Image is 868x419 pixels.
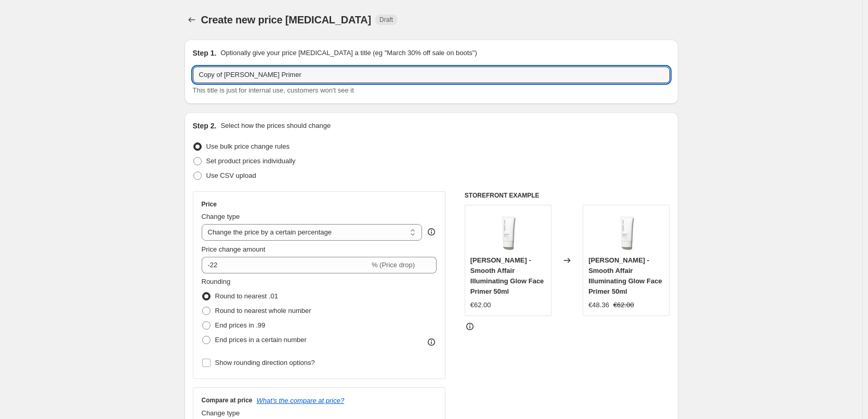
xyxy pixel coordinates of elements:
[588,301,609,309] span: €48.36
[206,157,296,165] span: Set product prices individually
[193,86,354,94] span: This title is just for internal use, customers won't see it
[220,48,477,58] p: Optionally give your price [MEDICAL_DATA] a title (eg "March 30% off sale on boots")
[202,278,231,285] span: Rounding
[185,12,199,27] button: Price change jobs
[379,16,393,24] span: Draft
[202,396,253,404] h3: Compare at price
[487,211,529,252] img: jane-iredale-smooth-affair-illuminating-glow-face-primer-50ml-978471_80x.png
[193,121,217,131] h2: Step 2.
[372,261,415,269] span: % (Price drop)
[465,191,670,200] h6: STOREFRONT EXAMPLE
[201,14,372,25] span: Create new price [MEDICAL_DATA]
[215,359,315,366] span: Show rounding direction options?
[470,256,544,295] span: [PERSON_NAME] - Smooth Affair Illuminating Glow Face Primer 50ml
[206,142,290,150] span: Use bulk price change rules
[606,211,647,252] img: jane-iredale-smooth-affair-illuminating-glow-face-primer-50ml-978471_80x.png
[215,336,307,344] span: End prices in a certain number
[215,321,266,329] span: End prices in .99
[215,307,311,315] span: Round to nearest whole number
[426,227,437,237] div: help
[193,67,670,83] input: 30% off holiday sale
[202,245,266,253] span: Price change amount
[470,301,491,309] span: €62.00
[215,292,278,300] span: Round to nearest .01
[206,172,256,179] span: Use CSV upload
[202,409,240,417] span: Change type
[257,397,345,404] button: What's the compare at price?
[220,121,331,131] p: Select how the prices should change
[202,213,240,220] span: Change type
[202,200,217,208] h3: Price
[588,256,662,295] span: [PERSON_NAME] - Smooth Affair Illuminating Glow Face Primer 50ml
[613,301,634,309] span: €62.00
[202,257,370,273] input: -15
[193,48,217,58] h2: Step 1.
